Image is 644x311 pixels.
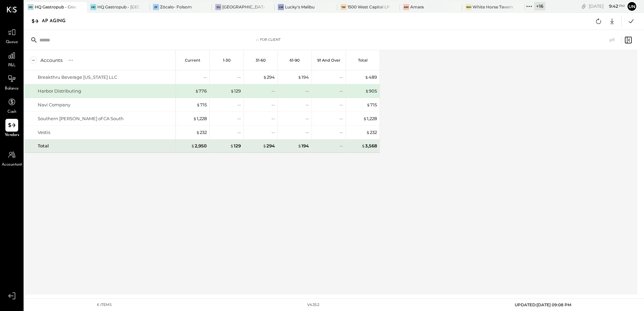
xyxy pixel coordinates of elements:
[298,143,309,149] div: 194
[361,143,377,149] div: 3,568
[0,49,23,69] a: P&L
[365,88,377,94] div: 905
[203,74,207,80] div: --
[193,115,207,122] div: 1,228
[285,4,315,10] div: Lucky's Malibu
[38,129,50,136] div: Vestis
[196,130,200,135] span: $
[7,109,16,115] span: Cash
[271,115,275,122] div: --
[35,4,77,10] div: HQ Gastropub - Graceland Speakeasy
[348,4,390,10] div: 1500 West Capital LP
[271,102,275,108] div: --
[0,72,23,92] a: Balance
[271,88,275,94] div: --
[6,39,18,45] span: Queue
[97,4,139,10] div: HQ Gastropub - [GEOGRAPHIC_DATA]
[626,1,637,12] button: Un
[153,4,159,10] div: ZF
[160,4,192,10] div: Zócalo- Folsom
[410,4,424,10] div: Amara
[196,102,200,107] span: $
[298,143,301,148] span: $
[305,115,309,122] div: --
[271,129,275,136] div: --
[305,129,309,136] div: --
[515,302,571,307] span: UPDATED: [DATE] 09:08 PM
[230,88,241,94] div: 129
[403,4,409,10] div: Am
[260,37,281,42] div: For Client
[473,4,513,10] div: White Horse Tavern
[290,58,300,63] p: 61-90
[263,74,275,80] div: 294
[307,302,319,308] div: v 4.35.2
[256,58,266,63] p: 31-60
[340,129,343,136] div: --
[366,129,377,136] div: 232
[237,129,241,136] div: --
[340,115,343,122] div: --
[365,74,377,80] div: 489
[237,102,241,108] div: --
[90,4,96,10] div: HG
[0,119,23,138] a: Vendors
[8,63,16,69] span: P&L
[196,129,207,136] div: 232
[230,143,234,148] span: $
[38,143,49,149] div: Total
[28,4,34,10] div: HG
[340,88,343,94] div: --
[298,74,309,80] div: 194
[340,102,343,108] div: --
[42,16,72,27] div: AP Aging
[38,115,124,122] div: Southern [PERSON_NAME] of CA South
[358,58,367,63] p: Total
[589,3,625,9] div: [DATE]
[305,102,309,108] div: --
[580,3,587,10] div: copy link
[237,115,241,122] div: --
[366,102,377,108] div: 715
[40,57,63,64] div: Accounts
[193,116,197,121] span: $
[363,116,367,121] span: $
[361,143,365,148] span: $
[195,88,207,94] div: 776
[341,4,347,10] div: 1W
[534,2,545,10] div: + 16
[5,86,19,92] span: Balance
[340,74,343,80] div: --
[0,148,23,168] a: Accountant
[305,88,309,94] div: --
[38,74,117,80] div: Breakthru Beverage [US_STATE] LLC
[278,4,284,10] div: LM
[191,143,195,148] span: $
[365,74,368,80] span: $
[97,302,112,308] div: 6 items
[191,143,207,149] div: 2,950
[196,102,207,108] div: 715
[230,88,234,94] span: $
[237,74,241,80] div: --
[366,102,370,107] span: $
[365,88,369,94] span: $
[38,88,81,94] div: Harbor Distributing
[263,74,267,80] span: $
[263,143,266,148] span: $
[298,74,301,80] span: $
[230,143,241,149] div: 129
[317,58,341,63] p: 91 and Over
[185,58,200,63] p: Current
[465,4,472,10] div: WH
[2,162,22,168] span: Accountant
[263,143,275,149] div: 294
[195,88,199,94] span: $
[363,115,377,122] div: 1,228
[215,4,221,10] div: ZU
[340,143,343,149] div: --
[5,132,19,138] span: Vendors
[222,4,264,10] div: [GEOGRAPHIC_DATA]
[0,26,23,45] a: Queue
[38,102,70,108] div: Navi Company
